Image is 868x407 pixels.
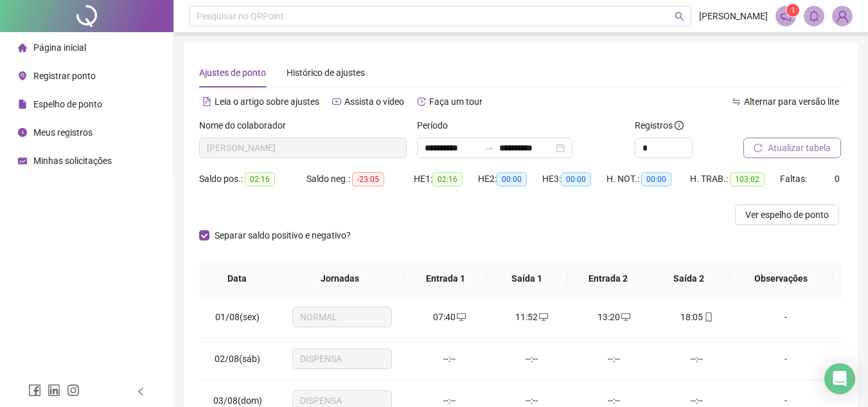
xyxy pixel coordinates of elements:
[18,43,27,52] span: home
[207,138,399,158] span: SANDRA MARIA MOCELIN
[215,354,260,364] span: 02/08(sáb)
[780,174,809,184] span: Faltas:
[417,97,426,106] span: history
[478,172,542,186] div: HE 2:
[419,352,481,366] div: --:--
[245,172,275,186] span: 02:16
[28,384,41,397] span: facebook
[833,6,852,26] img: 22074
[607,172,690,186] div: H. NOT.:
[620,312,630,321] span: desktop
[748,310,824,324] div: -
[786,4,799,17] sup: 1
[791,6,795,15] span: 1
[542,172,607,186] div: HE 3:
[405,261,486,296] th: Entrada 1
[666,310,727,324] div: 18:05
[501,352,563,366] div: --:--
[730,172,765,186] span: 103:02
[18,71,27,80] span: environment
[780,10,792,22] span: notification
[484,143,494,153] span: swap-right
[748,352,824,366] div: -
[675,12,684,21] span: search
[675,121,684,130] span: info-circle
[33,99,102,109] span: Espelho de ponto
[18,100,27,109] span: file
[641,172,671,186] span: 00:00
[209,228,356,242] span: Separar saldo positivo e negativo?
[215,96,319,107] span: Leia o artigo sobre ajustes
[300,349,384,368] span: DISPENSA
[136,387,145,396] span: left
[202,97,211,106] span: file-text
[215,312,260,322] span: 01/08(sex)
[275,261,405,296] th: Jornadas
[419,310,481,324] div: 07:40
[18,128,27,137] span: clock-circle
[648,261,729,296] th: Saída 2
[703,312,713,321] span: mobile
[690,172,780,186] div: H. TRAB.:
[67,384,80,397] span: instagram
[33,127,93,138] span: Meus registros
[352,172,384,186] span: -23:05
[344,96,404,107] span: Assista o vídeo
[699,9,768,23] span: [PERSON_NAME]
[744,96,839,107] span: Alternar para versão lite
[501,310,563,324] div: 11:52
[456,312,466,321] span: desktop
[33,71,96,81] span: Registrar ponto
[417,118,456,132] label: Período
[33,42,86,53] span: Página inicial
[33,156,112,166] span: Minhas solicitações
[432,172,463,186] span: 02:16
[768,141,831,155] span: Atualizar tabela
[824,363,855,394] div: Open Intercom Messenger
[743,138,841,158] button: Atualizar tabela
[583,310,645,324] div: 13:20
[835,174,840,184] span: 0
[484,143,494,153] span: to
[199,172,306,186] div: Saldo pos.:
[18,156,27,165] span: schedule
[199,118,294,132] label: Nome do colaborador
[583,352,645,366] div: --:--
[306,172,414,186] div: Saldo neg.:
[808,10,820,22] span: bell
[213,395,262,406] span: 03/08(dom)
[332,97,341,106] span: youtube
[666,352,727,366] div: --:--
[730,261,833,296] th: Observações
[497,172,527,186] span: 00:00
[486,261,567,296] th: Saída 1
[287,68,365,78] span: Histórico de ajustes
[538,312,548,321] span: desktop
[561,172,591,186] span: 00:00
[732,97,741,106] span: swap
[300,307,384,327] span: NORMAL
[199,261,275,296] th: Data
[414,172,478,186] div: HE 1:
[635,118,684,132] span: Registros
[567,261,648,296] th: Entrada 2
[429,96,483,107] span: Faça um tour
[48,384,60,397] span: linkedin
[754,143,763,152] span: reload
[745,208,829,222] span: Ver espelho de ponto
[735,204,839,225] button: Ver espelho de ponto
[740,271,822,285] span: Observações
[199,68,266,78] span: Ajustes de ponto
